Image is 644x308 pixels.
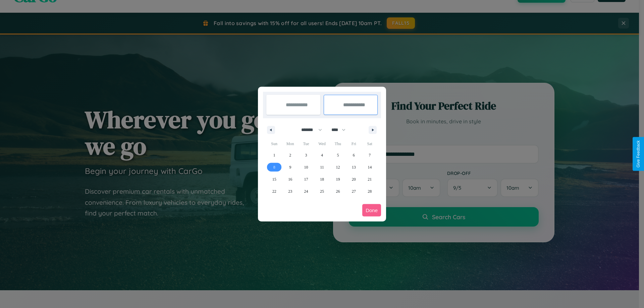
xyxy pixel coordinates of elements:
button: 28 [362,185,378,197]
span: Sun [266,138,282,149]
button: 17 [298,173,314,185]
button: 9 [282,161,298,173]
button: 27 [346,185,362,197]
span: 21 [368,173,372,185]
span: 13 [352,161,356,173]
span: 17 [304,173,308,185]
span: 1 [273,149,275,161]
span: Thu [330,138,346,149]
button: 11 [314,161,330,173]
span: Mon [282,138,298,149]
span: Sat [362,138,378,149]
span: Fri [346,138,362,149]
button: 25 [314,185,330,197]
div: Give Feedback [636,140,641,168]
span: 26 [336,185,340,197]
span: 7 [369,149,371,161]
span: 20 [352,173,356,185]
span: 22 [272,185,276,197]
span: 23 [288,185,292,197]
button: 13 [346,161,362,173]
button: 3 [298,149,314,161]
button: 19 [330,173,346,185]
button: 16 [282,173,298,185]
button: 8 [266,161,282,173]
span: 14 [368,161,372,173]
button: 1 [266,149,282,161]
span: 11 [320,161,324,173]
span: 8 [273,161,275,173]
span: 10 [304,161,308,173]
button: 23 [282,185,298,197]
button: 18 [314,173,330,185]
span: 27 [352,185,356,197]
span: 3 [305,149,307,161]
button: 21 [362,173,378,185]
span: 19 [336,173,340,185]
button: 6 [346,149,362,161]
button: 7 [362,149,378,161]
button: 22 [266,185,282,197]
span: Tue [298,138,314,149]
span: 9 [289,161,291,173]
span: 4 [321,149,323,161]
span: 16 [288,173,292,185]
button: 12 [330,161,346,173]
button: 20 [346,173,362,185]
span: Wed [314,138,330,149]
span: 15 [272,173,276,185]
span: 12 [336,161,340,173]
button: 14 [362,161,378,173]
span: 25 [320,185,324,197]
button: 15 [266,173,282,185]
button: 4 [314,149,330,161]
span: 18 [320,173,324,185]
span: 5 [337,149,339,161]
button: 2 [282,149,298,161]
span: 28 [368,185,372,197]
button: 5 [330,149,346,161]
button: Done [362,204,381,217]
button: 24 [298,185,314,197]
span: 24 [304,185,308,197]
button: 10 [298,161,314,173]
button: 26 [330,185,346,197]
span: 2 [289,149,291,161]
span: 6 [353,149,355,161]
